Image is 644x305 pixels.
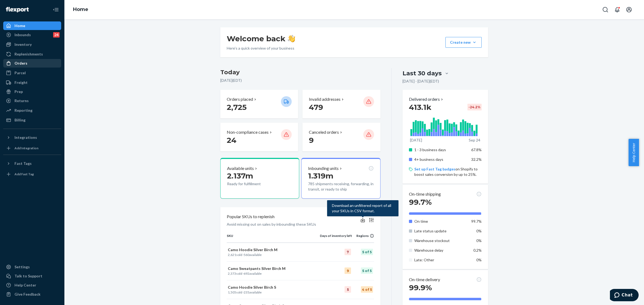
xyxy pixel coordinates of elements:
[309,129,339,135] p: Canceled orders
[228,285,319,290] p: Camo Hoodie Silver Birch S
[14,80,28,85] div: Freight
[220,68,380,77] h3: Today
[414,228,467,234] p: Late status update
[302,90,380,118] button: Invalid addresses 479
[227,46,295,51] p: Here’s a quick overview of your business
[332,203,394,214] p: Download an unfiltered report of all your SKUs in CSV format.
[3,281,61,289] a: Help Center
[409,198,432,207] span: 99.7%
[14,146,38,150] div: Add Integration
[228,266,319,271] p: Camo Sweatpants Silver Birch M
[471,157,482,162] span: 32.2%
[409,277,440,283] p: On-time delivery
[414,219,467,224] p: On time
[3,31,61,39] a: Inbounds24
[628,139,639,166] span: Help Center
[361,286,373,293] div: 4 of 5
[220,78,380,83] p: [DATE] ( EDT )
[402,79,439,84] p: [DATE] - [DATE] ( EDT )
[14,98,29,103] div: Returns
[227,233,320,243] th: SKU
[14,89,23,94] div: Prep
[3,263,61,271] a: Settings
[3,69,61,77] a: Parcel
[414,238,467,243] p: Warehouse stockout
[14,273,42,279] div: Talk to Support
[244,271,249,276] span: 692
[220,158,299,199] button: Available units2.137mReady for fulfillment
[228,290,236,294] span: 1,505
[3,272,61,280] button: Talk to Support
[301,158,380,199] button: Inbounding units1.319m785 shipments receiving, forwarding, in transit, or ready to ship
[445,37,482,48] button: Create new
[469,137,480,143] p: Sep 24
[414,157,467,162] p: 4+ business days
[600,4,611,15] button: Open Search Box
[308,181,374,192] p: 785 shipments receiving, forwarding, in transit, or ready to ship
[476,238,482,243] span: 0%
[14,172,34,176] div: Add Fast Tag
[476,258,482,262] span: 0%
[14,292,41,297] div: Give Feedback
[227,165,254,172] p: Available units
[14,264,30,270] div: Settings
[471,147,482,152] span: 67.8%
[3,159,61,168] button: Fast Tags
[612,4,623,15] button: Open notifications
[409,283,432,292] span: 99.9%
[14,51,43,57] div: Replenishments
[3,87,61,96] a: Prep
[352,233,374,238] div: Regions
[228,247,319,252] p: Camo Hoodie Silver Birch M
[288,35,295,42] img: hand-wave emoji
[14,23,25,28] div: Home
[228,290,319,295] p: sold · available
[3,133,61,142] button: Integrations
[227,129,269,135] p: Non-compliance cases
[3,96,61,105] a: Returns
[409,103,431,112] span: 413.1k
[3,290,61,299] button: Give Feedback
[345,249,351,255] div: 7
[309,103,323,112] span: 479
[610,289,639,302] iframe: Opens a widget where you can chat to one of our agents
[227,222,316,227] p: Avoid missing out on sales by inbounding these SKUs
[244,253,249,257] span: 560
[50,4,61,15] button: Close Navigation
[414,167,455,171] a: Set up Fast Tag badges
[228,271,236,276] span: 2,373
[3,59,61,68] a: Orders
[69,2,93,17] ol: breadcrumbs
[3,21,61,30] a: Home
[220,90,298,118] button: Orders placed 2,725
[14,70,26,76] div: Parcel
[53,32,60,38] div: 24
[228,253,236,257] span: 2,621
[302,123,380,151] button: Canceled orders 9
[14,161,32,166] div: Fast Tags
[309,96,341,102] p: Invalid addresses
[308,171,333,180] span: 1.319m
[409,191,441,197] p: On-time shipping
[360,217,365,223] button: Download an unfiltered report of all your SKUs in CSV format.
[3,40,61,49] a: Inventory
[410,137,422,143] p: [DATE]
[220,123,298,151] button: Non-compliance cases 24
[361,249,373,255] div: 5 of 5
[227,34,295,43] h1: Welcome back
[414,166,482,177] p: on Shopify to boost sales conversion by up to 25%.
[244,290,249,294] span: 235
[467,104,482,110] div: -24.2 %
[227,103,247,112] span: 2,725
[14,135,37,140] div: Integrations
[309,136,314,145] span: 9
[402,69,442,77] div: Last 30 days
[3,78,61,87] a: Freight
[228,252,319,257] p: sold · available
[228,271,319,276] p: sold · available
[227,181,277,187] p: Ready for fulfillment
[320,233,352,243] th: Days of inventory left
[3,116,61,124] a: Billing
[345,286,351,293] div: 5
